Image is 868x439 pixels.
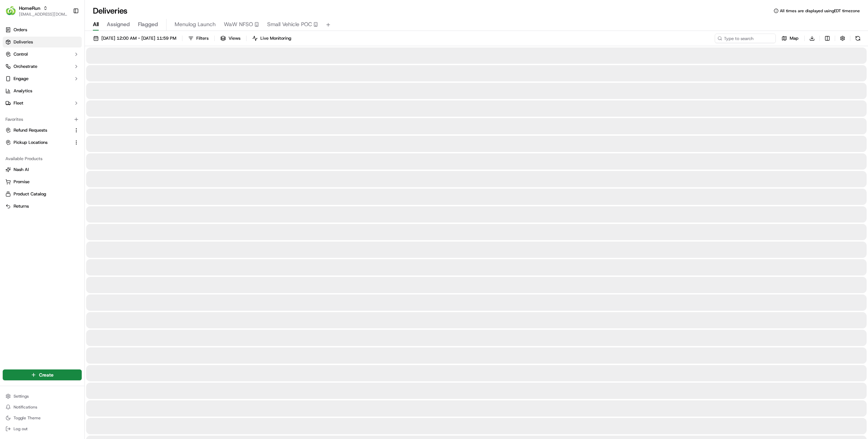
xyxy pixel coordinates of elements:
button: Control [3,49,82,60]
span: Orchestrate [14,63,37,70]
span: All times are displayed using EDT timezone [780,8,860,14]
button: Toggle Theme [3,413,82,423]
span: Engage [14,76,28,82]
button: Pickup Locations [3,137,82,148]
a: Product Catalog [5,191,79,197]
a: Pickup Locations [5,139,71,146]
button: Product Catalog [3,189,82,199]
span: All [93,20,99,28]
button: Refund Requests [3,125,82,136]
button: Create [3,369,82,380]
div: Favorites [3,114,82,125]
span: Control [14,51,28,57]
span: Log out [14,426,27,432]
div: Available Products [3,153,82,164]
button: Nash AI [3,164,82,175]
span: Returns [14,203,29,209]
button: Live Monitoring [249,34,294,43]
span: Map [790,35,798,41]
button: Log out [3,424,82,434]
button: Orchestrate [3,61,82,72]
button: Refresh [853,34,863,43]
a: Nash AI [5,167,79,173]
span: Filters [196,35,209,41]
span: Views [229,35,240,41]
span: Live Monitoring [260,35,291,41]
a: Returns [5,203,79,209]
span: Analytics [14,88,32,94]
span: Product Catalog [14,191,46,197]
button: Map [778,34,802,43]
button: Notifications [3,402,82,412]
span: Pickup Locations [14,139,47,146]
span: Assigned [107,20,130,28]
span: Fleet [14,100,23,106]
input: Type to search [715,34,776,43]
img: HomeRun [5,5,16,16]
span: Create [39,371,54,378]
button: [EMAIL_ADDRESS][DOMAIN_NAME] [19,12,67,17]
span: Small Vehicle POC [267,20,312,28]
button: Returns [3,201,82,212]
span: Flagged [138,20,158,28]
span: WaW NFSO [224,20,253,28]
span: [DATE] 12:00 AM - [DATE] 11:59 PM [101,35,176,41]
span: Refund Requests [14,127,47,133]
a: Promise [5,179,79,185]
button: Filters [185,34,212,43]
a: Orders [3,24,82,35]
span: Promise [14,179,29,185]
span: Orders [14,27,27,33]
span: Notifications [14,404,37,410]
button: Engage [3,73,82,84]
span: Toggle Theme [14,415,41,421]
button: HomeRun [19,5,40,12]
a: Deliveries [3,37,82,47]
span: Menulog Launch [175,20,216,28]
button: [DATE] 12:00 AM - [DATE] 11:59 PM [90,34,179,43]
span: Nash AI [14,167,29,173]
span: Settings [14,394,29,399]
button: Settings [3,392,82,401]
button: Fleet [3,98,82,109]
span: Deliveries [14,39,33,45]
button: Views [217,34,243,43]
a: Analytics [3,85,82,96]
button: Promise [3,176,82,187]
button: HomeRunHomeRun[EMAIL_ADDRESS][DOMAIN_NAME] [3,3,70,19]
a: Refund Requests [5,127,71,133]
h1: Deliveries [93,5,127,16]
